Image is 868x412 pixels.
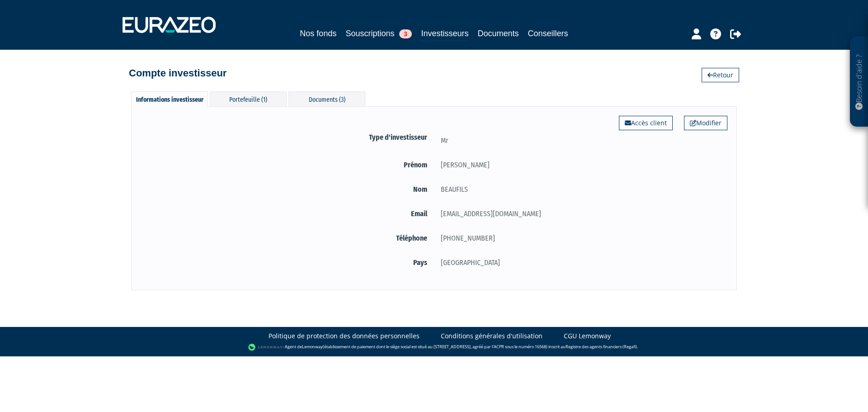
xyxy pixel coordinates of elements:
div: BEAUFILS [434,184,727,195]
a: Nos fonds [300,27,336,40]
span: 3 [399,29,412,38]
a: Conditions générales d'utilisation [441,331,542,341]
a: Lemonway [302,344,323,350]
div: - Agent de (établissement de paiement dont le siège social est situé au [STREET_ADDRESS], agréé p... [9,343,859,352]
label: Nom [141,184,434,195]
div: Mr [434,135,727,146]
a: Documents [478,27,519,40]
a: Investisseurs [421,27,468,41]
label: Email [141,208,434,219]
h4: Compte investisseur [129,68,226,79]
a: Conseillers [528,27,568,40]
div: Informations investisseur [131,91,208,107]
div: Portefeuille (1) [210,91,287,106]
div: [PHONE_NUMBER] [434,232,727,244]
p: Besoin d'aide ? [854,41,864,123]
img: logo-lemonway.png [248,343,283,352]
label: Pays [141,257,434,268]
div: [PERSON_NAME] [434,159,727,170]
a: Modifier [684,116,727,130]
label: Prénom [141,159,434,170]
div: [EMAIL_ADDRESS][DOMAIN_NAME] [434,208,727,219]
a: Souscriptions3 [345,27,412,40]
a: Registre des agents financiers (Regafi) [566,344,637,350]
a: Retour [702,68,739,82]
div: [GEOGRAPHIC_DATA] [434,257,727,268]
label: Téléphone [141,232,434,244]
label: Type d'investisseur [141,132,434,143]
a: Accès client [619,116,673,130]
a: Politique de protection des données personnelles [269,331,420,341]
div: Documents (3) [288,91,365,106]
img: 1732889491-logotype_eurazeo_blanc_rvb.png [123,17,216,33]
a: CGU Lemonway [564,331,611,341]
